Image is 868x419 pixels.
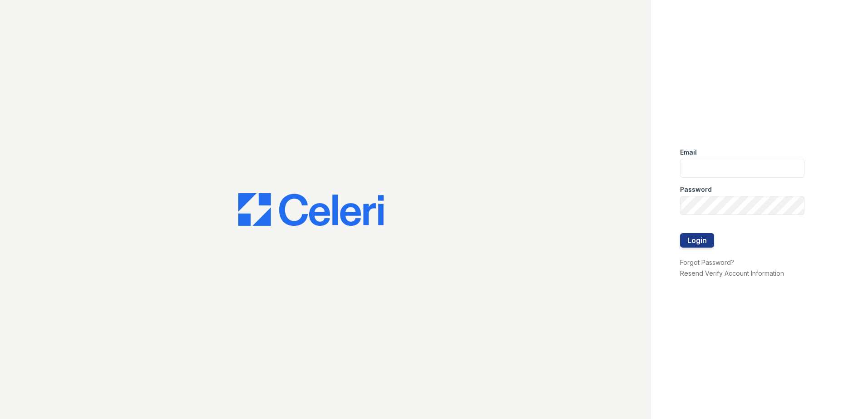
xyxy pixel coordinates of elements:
[680,269,784,277] a: Resend Verify Account Information
[680,148,697,157] label: Email
[680,233,714,248] button: Login
[680,185,712,194] label: Password
[238,193,384,226] img: CE_Logo_Blue-a8612792a0a2168367f1c8372b55b34899dd931a85d93a1a3d3e32e68fde9ad4.png
[680,258,734,266] a: Forgot Password?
